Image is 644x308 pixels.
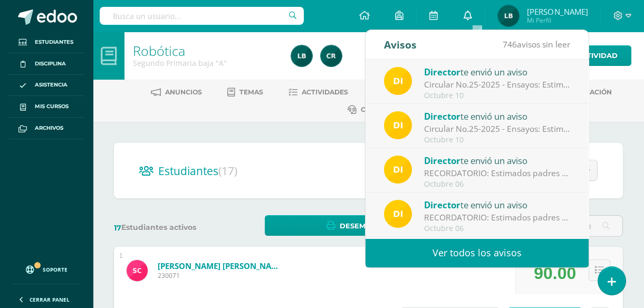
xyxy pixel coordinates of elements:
[114,223,121,233] span: 17
[384,156,412,184] img: f0b35651ae50ff9c693c4cbd3f40c4bb.png
[424,224,571,233] div: Octubre 06
[227,84,263,101] a: Temas
[8,32,84,53] a: Estudiantes
[424,155,460,167] span: Director
[366,238,589,267] a: Ver todos los avisos
[133,43,278,58] h1: Robótica
[321,45,342,66] img: 19436fc6d9716341a8510cf58c6830a2.png
[239,88,263,96] span: Temas
[384,30,417,59] div: Avisos
[424,198,571,211] div: te envió un aviso
[8,75,84,97] a: Asistencia
[127,260,148,281] img: cbb4117b2bab9ef27fbde1c1423a7f17.png
[165,88,202,96] span: Anuncios
[424,109,571,123] div: te envió un aviso
[424,91,571,100] div: Octubre 10
[158,261,284,271] a: [PERSON_NAME] [PERSON_NAME]
[384,200,412,228] img: f0b35651ae50ff9c693c4cbd3f40c4bb.png
[114,223,235,233] label: Estudiantes activos
[133,58,278,68] div: Segundo Primaria baja 'A'
[348,101,415,118] a: Conferencias
[133,42,185,60] a: Robótica
[577,46,618,65] span: Actividad
[534,264,576,283] div: 90.00
[424,136,571,145] div: Octubre 10
[100,7,304,25] input: Busca un usuario...
[43,266,68,273] span: Soporte
[158,271,284,280] span: 230071
[527,16,588,25] span: Mi Perfil
[158,163,237,178] span: Estudiantes
[302,88,348,96] span: Actividades
[424,153,571,167] div: te envió un aviso
[30,296,70,303] span: Cerrar panel
[384,111,412,139] img: f0b35651ae50ff9c693c4cbd3f40c4bb.png
[8,118,84,139] a: Archivos
[424,66,460,78] span: Director
[291,45,312,66] img: 066aefb53e660acfbb28117153d86e1e.png
[13,255,80,281] a: Soporte
[289,84,348,101] a: Actividades
[498,5,519,26] img: 066aefb53e660acfbb28117153d86e1e.png
[424,110,460,122] span: Director
[361,105,415,113] span: Conferencias
[424,65,571,79] div: te envió un aviso
[527,6,588,17] span: [PERSON_NAME]
[424,211,571,224] div: RECORDATORIO: Estimados padres de familia y/o encargados: ⏰Les recordamos que del 06 al 10 de oct...
[424,79,571,91] div: Circular No.25-2025 - Ensayos: Estimados padres de familia y/o encargados. Compartimos informació...
[151,84,202,101] a: Anuncios
[35,81,68,89] span: Asistencia
[503,38,517,50] span: 746
[424,123,571,135] div: Circular No.25-2025 - Ensayos: Estimados padres de familia y/o encargados. Compartimos informació...
[35,38,73,46] span: Estudiantes
[424,167,571,179] div: RECORDATORIO: Estimados padres de familia y/o encargados: ⏰Les recordamos que del 06 al 10 de oct...
[424,180,571,189] div: Octubre 06
[265,215,448,236] a: Desempeño
[218,163,237,178] span: (17)
[8,53,84,75] a: Disciplina
[340,216,387,236] span: Desempeño
[35,124,63,132] span: Archivos
[503,38,570,50] span: avisos sin leer
[8,96,84,118] a: Mis cursos
[35,102,69,111] span: Mis cursos
[384,67,412,95] img: f0b35651ae50ff9c693c4cbd3f40c4bb.png
[424,199,460,211] span: Director
[35,60,66,68] span: Disciplina
[119,252,123,259] div: 1
[552,45,631,66] a: Actividad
